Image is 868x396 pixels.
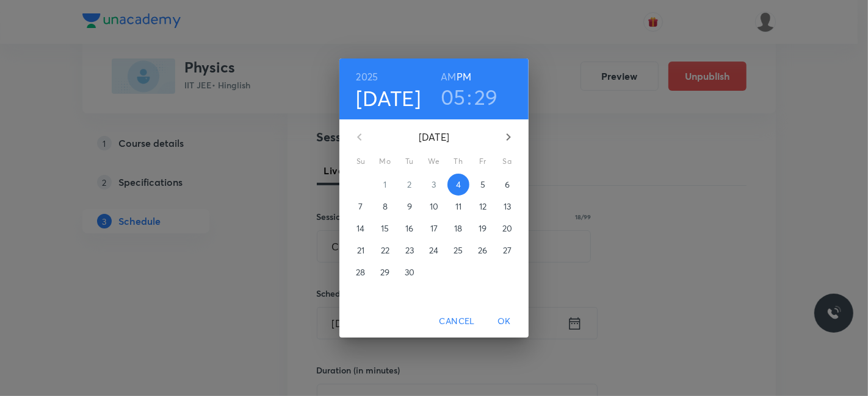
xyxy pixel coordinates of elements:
p: 7 [358,200,363,213]
span: OK [490,314,519,329]
button: 25 [447,239,469,261]
p: 13 [504,200,511,213]
button: 21 [350,239,372,261]
button: AM [441,68,456,85]
button: 05 [441,84,466,110]
p: 28 [356,266,365,278]
button: 24 [423,239,445,261]
span: Fr [472,155,494,168]
p: 26 [478,244,487,256]
span: We [423,155,445,168]
button: OK [485,310,524,333]
button: 28 [350,261,372,283]
button: 2025 [356,68,378,85]
p: 5 [480,179,485,191]
p: 16 [405,222,413,235]
p: 22 [381,244,389,256]
button: 17 [423,217,445,239]
span: Th [447,155,469,168]
button: Cancel [435,310,480,333]
button: 22 [374,239,396,261]
p: 18 [454,222,462,235]
p: 21 [357,244,364,256]
button: 9 [399,196,421,217]
button: 29 [374,261,396,283]
button: 13 [496,196,518,217]
span: Cancel [439,314,475,329]
button: 18 [447,217,469,239]
button: 7 [350,196,372,217]
button: 26 [472,239,494,261]
span: Mo [374,155,396,168]
button: 8 [374,196,396,217]
p: 15 [381,222,389,235]
p: 19 [479,222,486,235]
button: 27 [496,239,518,261]
button: 14 [350,217,372,239]
p: 12 [479,200,486,213]
span: Sa [496,155,518,168]
p: 10 [430,200,438,213]
button: 4 [447,174,469,196]
p: 25 [454,244,463,256]
p: 11 [455,200,461,213]
p: 30 [405,266,414,278]
p: [DATE] [374,130,494,144]
button: [DATE] [356,85,421,111]
p: 29 [380,266,389,278]
p: 8 [383,200,388,213]
p: 4 [456,179,461,191]
p: 17 [430,222,438,235]
button: PM [457,68,471,85]
p: 20 [502,222,512,235]
button: 19 [472,217,494,239]
button: 16 [399,217,421,239]
span: Tu [399,155,421,168]
button: 10 [423,196,445,217]
button: 11 [447,196,469,217]
button: 29 [474,84,498,110]
button: 23 [399,239,421,261]
p: 27 [503,244,512,256]
p: 6 [505,179,510,191]
p: 24 [429,244,438,256]
button: 20 [496,217,518,239]
button: 15 [374,217,396,239]
button: 6 [496,174,518,196]
span: Su [350,155,372,168]
p: 14 [356,222,364,235]
p: 23 [405,244,414,256]
h3: : [467,84,472,110]
button: 12 [472,196,494,217]
p: 9 [407,200,412,213]
button: 5 [472,174,494,196]
button: 30 [399,261,421,283]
